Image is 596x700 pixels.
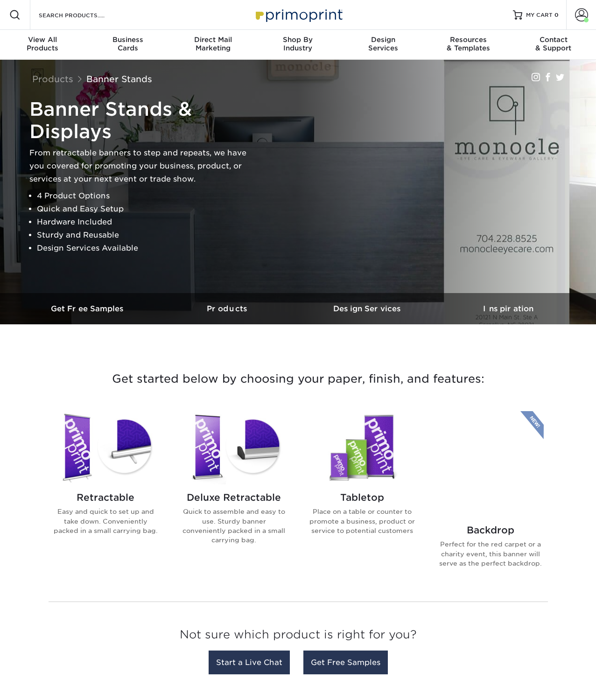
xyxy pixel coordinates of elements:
li: Sturdy and Reusable [37,229,263,242]
h3: Get started below by choosing your paper, finish, and features: [25,358,571,400]
a: Direct MailMarketing [170,30,255,60]
span: Business [85,35,170,44]
p: From retractable banners to step and repeats, we have you covered for promoting your business, pr... [29,147,263,186]
img: Tabletop Banner Stands [309,411,415,484]
a: Contact& Support [511,30,596,60]
div: & Support [511,35,596,52]
a: Retractable Banner Stands Retractable Easy and quick to set up and take down. Conveniently packed... [53,411,159,583]
a: Start a Live Chat [209,651,290,674]
span: Shop By [255,35,340,44]
h3: Get Free Samples [18,304,158,313]
li: Design Services Available [37,242,263,255]
a: Banner Stands [86,74,152,84]
a: Get Free Samples [18,293,158,324]
a: Resources& Templates [426,30,511,60]
img: Deluxe Retractable Banner Stands [181,411,287,484]
h1: Banner Stands & Displays [29,98,263,143]
a: DesignServices [341,30,426,60]
span: Resources [426,35,511,44]
h3: Design Services [298,304,438,313]
a: Shop ByIndustry [255,30,340,60]
div: & Templates [426,35,511,52]
p: Perfect for the red carpet or a charity event, this banner will serve as the perfect backdrop. [438,539,544,568]
div: Industry [255,35,340,52]
h2: Deluxe Retractable [181,492,287,503]
a: BusinessCards [85,30,170,60]
div: Services [341,35,426,52]
a: Products [32,74,73,84]
p: Quick to assemble and easy to use. Sturdy banner conveniently packed in a small carrying bag. [181,507,287,545]
div: Cards [85,35,170,52]
li: Hardware Included [37,216,263,229]
li: 4 Product Options [37,189,263,203]
h2: Retractable [53,492,159,503]
img: Retractable Banner Stands [53,411,159,484]
h3: Not sure which product is right for you? [49,621,548,653]
span: Direct Mail [170,35,255,44]
a: Inspiration [438,293,578,324]
span: MY CART [526,11,553,19]
input: SEARCH PRODUCTS..... [38,9,129,21]
a: Get Free Samples [303,651,388,674]
span: Contact [511,35,596,44]
span: 0 [554,12,559,18]
p: Place on a table or counter to promote a business, product or service to potential customers [309,507,415,535]
a: Design Services [298,293,438,324]
h2: Backdrop [438,525,544,536]
a: Deluxe Retractable Banner Stands Deluxe Retractable Quick to assemble and easy to use. Sturdy ban... [181,411,287,583]
h2: Tabletop [309,492,415,503]
div: Marketing [170,35,255,52]
p: Easy and quick to set up and take down. Conveniently packed in a small carrying bag. [53,507,159,535]
img: New Product [520,411,544,439]
img: Backdrop Banner Stands [438,411,544,517]
h3: Inspiration [438,304,578,313]
img: Primoprint [252,5,345,25]
a: Products [158,293,298,324]
span: Design [341,35,426,44]
h3: Products [158,304,298,313]
a: Tabletop Banner Stands Tabletop Place on a table or counter to promote a business, product or ser... [309,411,415,583]
li: Quick and Easy Setup [37,203,263,216]
a: Backdrop Banner Stands Backdrop Perfect for the red carpet or a charity event, this banner will s... [438,411,544,583]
